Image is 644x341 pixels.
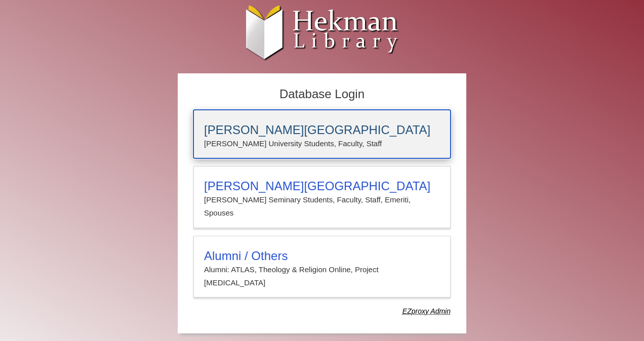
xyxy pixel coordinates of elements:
[193,110,451,158] a: [PERSON_NAME][GEOGRAPHIC_DATA][PERSON_NAME] University Students, Faculty, Staff
[204,123,440,137] h3: [PERSON_NAME][GEOGRAPHIC_DATA]
[204,249,440,290] summary: Alumni / OthersAlumni: ATLAS, Theology & Religion Online, Project [MEDICAL_DATA]
[204,249,440,263] h3: Alumni / Others
[402,307,451,315] dfn: Use Alumni login
[204,193,440,220] p: [PERSON_NAME] Seminary Students, Faculty, Staff, Emeriti, Spouses
[204,137,440,150] p: [PERSON_NAME] University Students, Faculty, Staff
[188,84,456,105] h2: Database Login
[193,166,451,228] a: [PERSON_NAME][GEOGRAPHIC_DATA][PERSON_NAME] Seminary Students, Faculty, Staff, Emeriti, Spouses
[204,179,440,193] h3: [PERSON_NAME][GEOGRAPHIC_DATA]
[204,263,440,290] p: Alumni: ATLAS, Theology & Religion Online, Project [MEDICAL_DATA]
